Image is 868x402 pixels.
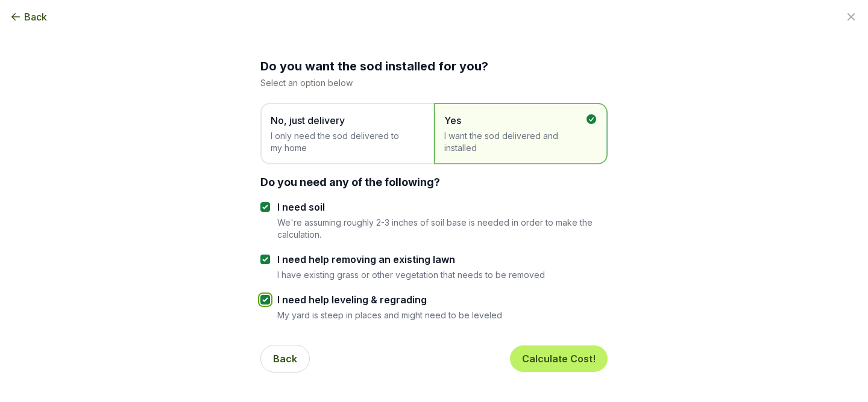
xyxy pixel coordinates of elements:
span: Back [24,10,47,24]
span: I only need the sod delivered to my home [271,130,412,154]
button: Calculate Cost! [510,345,608,372]
button: Back [10,10,47,24]
h2: Do you want the sod installed for you? [260,58,608,75]
p: I have existing grass or other vegetation that needs to be removed [277,269,545,280]
p: We're assuming roughly 2-3 inches of soil base is needed in order to make the calculation. [277,217,608,240]
span: No, just delivery [271,113,412,128]
span: I want the sod delivered and installed [444,130,585,154]
label: I need soil [277,200,608,214]
p: Select an option below [260,77,608,88]
span: Yes [444,113,585,128]
div: Do you need any of the following? [260,174,608,190]
button: Back [260,345,310,373]
p: My yard is steep in places and might need to be leveled [277,309,502,321]
label: I need help removing an existing lawn [277,252,545,267]
label: I need help leveling & regrading [277,292,502,307]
